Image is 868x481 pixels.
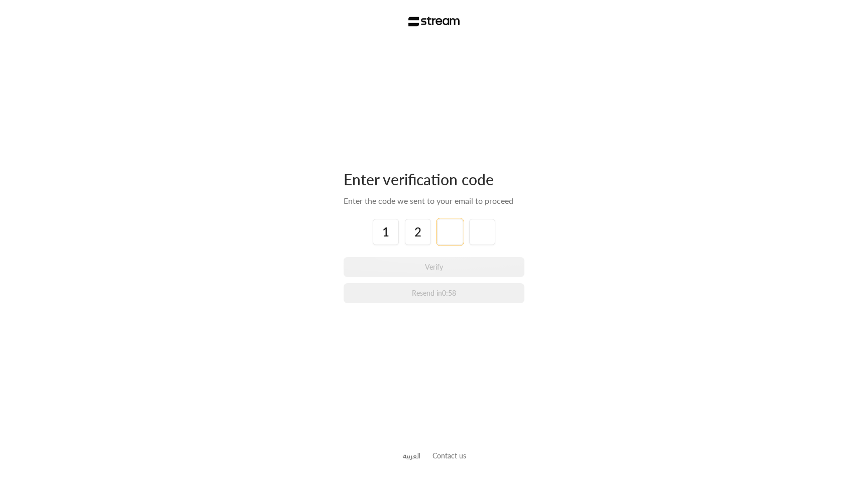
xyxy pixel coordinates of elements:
a: العربية [402,446,420,465]
div: Enter verification code [344,170,524,189]
button: Contact us [432,450,466,461]
img: Stream Logo [408,17,460,27]
a: Contact us [432,451,466,460]
div: Enter the code we sent to your email to proceed [344,195,524,207]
